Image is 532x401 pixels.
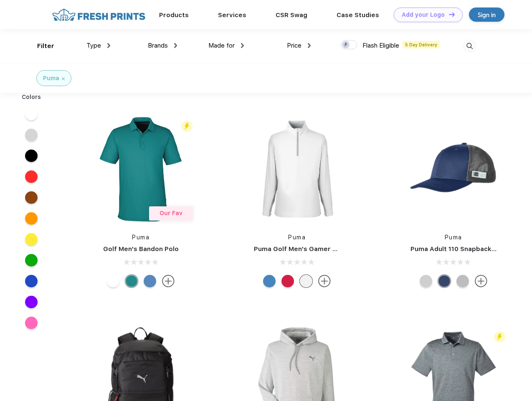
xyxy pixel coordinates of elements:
[85,114,196,225] img: func=resize&h=266
[86,42,101,49] span: Type
[107,275,119,287] div: Bright White
[159,11,189,19] a: Products
[125,275,138,287] div: Green Lagoon
[308,43,311,48] img: dropdown.png
[103,245,179,253] a: Golf Men's Bandon Polo
[475,275,487,287] img: more.svg
[263,275,276,287] div: Bright Cobalt
[148,42,168,49] span: Brands
[402,11,445,18] div: Add your Logo
[463,39,476,53] img: desktop_search.svg
[478,10,496,20] div: Sign in
[62,77,65,80] img: filter_cancel.svg
[144,275,156,287] div: Lake Blue
[15,93,48,102] div: Colors
[43,74,59,83] div: Puma
[300,275,312,287] div: Bright White
[276,11,307,19] a: CSR Swag
[218,11,246,19] a: Services
[494,331,505,343] img: flash_active_toggle.svg
[445,234,462,241] a: Puma
[281,275,294,287] div: Ski Patrol
[403,41,440,48] span: 5 Day Delivery
[37,41,54,51] div: Filter
[132,234,149,241] a: Puma
[107,43,110,48] img: dropdown.png
[160,210,182,216] span: Our Fav
[241,43,244,48] img: dropdown.png
[254,245,386,253] a: Puma Golf Men's Gamer Golf Quarter-Zip
[50,8,148,22] img: fo%20logo%202.webp
[449,12,455,17] img: DT
[162,275,175,287] img: more.svg
[174,43,177,48] img: dropdown.png
[469,8,504,22] a: Sign in
[241,114,352,225] img: func=resize&h=266
[438,275,451,287] div: Peacoat with Qut Shd
[288,234,306,241] a: Puma
[420,275,432,287] div: Quarry Brt Whit
[181,121,193,132] img: flash_active_toggle.svg
[208,42,235,49] span: Made for
[398,114,509,225] img: func=resize&h=266
[456,275,469,287] div: Quarry with Brt Whit
[287,42,301,49] span: Price
[318,275,331,287] img: more.svg
[362,42,399,49] span: Flash Eligible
